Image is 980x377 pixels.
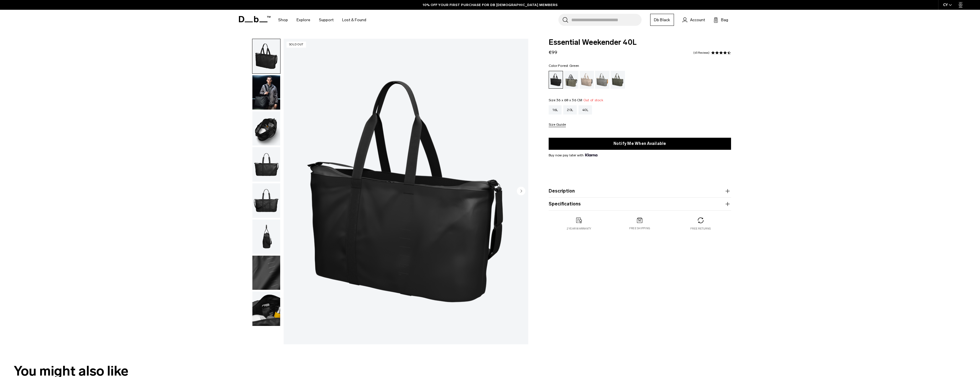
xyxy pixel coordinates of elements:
button: Essential Weekender 40L Black Out [252,291,280,326]
p: Free returns [690,227,711,231]
button: Size Guide [549,123,566,127]
img: Essential Weekender 40L Black Out [252,219,280,254]
a: Fogbow Beige [580,71,594,89]
img: Essential Weekender 40L Black Out [252,39,280,73]
a: Moss Green [611,71,625,89]
img: Essential Weekender 40L Black Out [284,39,528,344]
span: Essential Weekender 40L [549,39,731,46]
img: Essential Weekender 40L Black Out [252,183,280,218]
button: Essential Weekender 40L Black Out [252,183,280,218]
button: Bag [714,16,728,23]
a: Shop [278,10,288,30]
a: 20L [563,105,577,114]
p: 2 year warranty [567,227,591,231]
span: €99 [549,50,557,55]
span: Buy now pay later with [549,153,597,158]
a: Explore [297,10,310,30]
p: Free shipping [629,226,650,230]
span: Bag [721,17,728,23]
img: Essential Weekender 40L Black Out [252,111,280,146]
span: 36 x 68 x 36 CM [556,98,582,102]
a: 10% OFF YOUR FIRST PURCHASE FOR DB [DEMOGRAPHIC_DATA] MEMBERS [423,2,558,7]
img: Essential Weekender 40L Black Out [252,75,280,110]
legend: Size: [549,98,603,102]
img: Essential Weekender 40L Black Out [252,147,280,182]
li: 1 / 8 [284,39,528,344]
a: 16L [549,105,562,114]
img: {"height" => 20, "alt" => "Klarna"} [585,153,597,156]
a: Account [683,16,705,23]
span: Out of stock [583,98,603,102]
button: Essential Weekender 40L Black Out [252,147,280,182]
img: Essential Weekender 40L Black Out [252,256,280,290]
a: Forest Green [564,71,578,89]
legend: Color: [549,64,579,67]
a: Black Out [549,71,563,89]
p: Sold Out [287,42,306,48]
button: Notify Me When Available [549,138,731,150]
span: Account [690,17,705,23]
a: Support [319,10,334,30]
a: 40L [578,105,592,114]
span: Forest Green [558,64,579,68]
button: Next slide [517,186,525,196]
img: Essential Weekender 40L Black Out [252,292,280,326]
a: 45 reviews [693,51,710,54]
a: Db Black [650,14,674,26]
a: Lost & Found [342,10,366,30]
nav: Main Navigation [274,10,371,30]
button: Specifications [549,201,731,207]
button: Description [549,188,731,195]
a: Sand Grey [595,71,609,89]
